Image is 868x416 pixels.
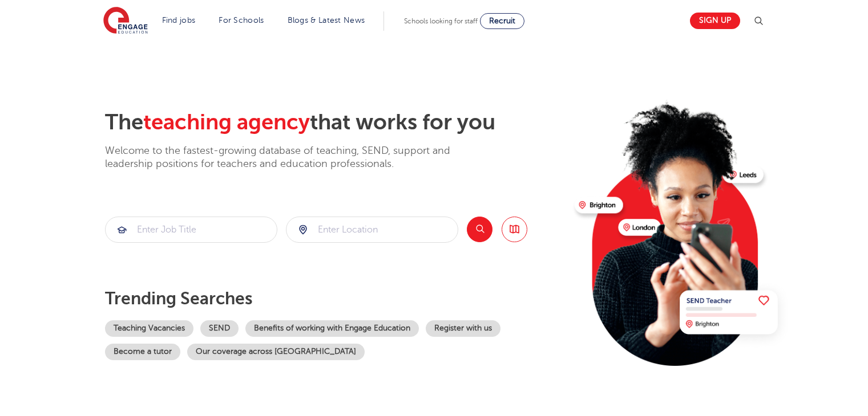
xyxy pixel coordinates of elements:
[200,320,239,337] a: SEND
[489,17,515,25] span: Recruit
[105,320,193,337] a: Teaching Vacancies
[480,13,524,29] a: Recruit
[286,217,458,243] div: Submit
[105,344,180,360] a: Become a tutor
[219,16,264,25] a: For Schools
[426,320,500,337] a: Register with us
[162,16,196,25] a: Find jobs
[105,288,566,309] p: Trending searches
[143,110,310,134] span: teaching agency
[105,109,566,136] h2: The that works for you
[286,217,458,242] input: Submit
[103,7,148,35] img: Engage Education
[105,217,277,243] div: Submit
[467,217,492,242] button: Search
[106,217,277,242] input: Submit
[404,17,478,25] span: Schools looking for staff
[105,144,482,171] p: Welcome to the fastest-growing database of teaching, SEND, support and leadership positions for t...
[690,13,740,29] a: Sign up
[288,16,365,25] a: Blogs & Latest News
[245,320,419,337] a: Benefits of working with Engage Education
[187,344,365,360] a: Our coverage across [GEOGRAPHIC_DATA]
